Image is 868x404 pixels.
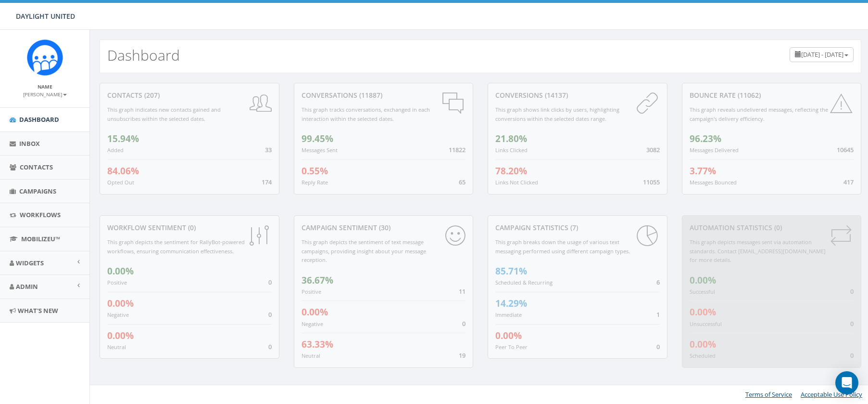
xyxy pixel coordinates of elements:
[656,342,660,351] span: 0
[745,390,792,399] a: Terms of Service
[772,223,782,232] span: (0)
[142,91,160,100] span: (207)
[646,145,660,154] span: 3082
[690,223,854,233] div: Automation Statistics
[302,338,333,351] span: 63.33%
[495,343,528,351] small: Peer To Peer
[20,210,61,219] span: Workflows
[850,351,854,360] span: 0
[302,132,333,145] span: 99.45%
[495,179,538,186] small: Links Not Clicked
[265,145,272,154] span: 33
[107,146,124,154] small: Added
[107,47,180,63] h2: Dashboard
[495,91,660,100] div: conversions
[495,279,553,286] small: Scheduled & Recurring
[690,106,828,122] small: This graph reveals undelivered messages, reflecting the campaign's delivery efficiency.
[495,132,527,145] span: 21.80%
[107,179,134,186] small: Opted Out
[19,115,59,124] span: Dashboard
[21,235,60,243] span: MobilizeU™
[268,278,272,287] span: 0
[302,106,430,122] small: This graph tracks conversations, exchanged in each interaction within the selected dates.
[302,146,338,154] small: Messages Sent
[38,83,52,90] small: Name
[690,352,716,359] small: Scheduled
[449,145,465,154] span: 11822
[302,306,328,318] span: 0.00%
[495,297,527,310] span: 14.29%
[843,178,854,186] span: 417
[543,91,568,100] span: (14137)
[801,390,862,399] a: Acceptable Use Policy
[302,288,321,295] small: Positive
[302,274,333,287] span: 36.67%
[16,282,38,291] span: Admin
[690,146,739,154] small: Messages Delivered
[495,311,522,318] small: Immediate
[495,265,527,277] span: 85.71%
[656,310,660,319] span: 1
[459,351,465,360] span: 19
[23,91,67,98] small: [PERSON_NAME]
[837,145,854,154] span: 10645
[690,238,826,263] small: This graph depicts messages sent via automation standards. Contact [EMAIL_ADDRESS][DOMAIN_NAME] f...
[23,90,67,98] a: [PERSON_NAME]
[690,165,716,177] span: 3.77%
[302,165,328,177] span: 0.55%
[107,223,272,233] div: Workflow Sentiment
[27,39,63,76] img: Rally_Corp_Icon.png
[643,178,660,186] span: 11055
[107,238,245,255] small: This graph depicts the sentiment for RallyBot-powered workflows, ensuring communication effective...
[690,306,716,318] span: 0.00%
[357,91,382,100] span: (11887)
[186,223,196,232] span: (0)
[568,223,578,232] span: (7)
[690,288,715,295] small: Successful
[690,132,721,145] span: 96.23%
[268,342,272,351] span: 0
[107,165,139,177] span: 84.06%
[690,179,737,186] small: Messages Bounced
[302,223,466,233] div: Campaign Sentiment
[656,278,660,287] span: 6
[107,279,127,286] small: Positive
[262,178,272,186] span: 174
[19,187,56,195] span: Campaigns
[107,106,221,122] small: This graph indicates new contacts gained and unsubscribes within the selected dates.
[16,259,44,267] span: Widgets
[18,306,58,315] span: What's New
[462,319,465,328] span: 0
[850,319,854,328] span: 0
[107,91,272,100] div: contacts
[495,146,528,154] small: Links Clicked
[495,165,527,177] span: 78.20%
[107,297,134,310] span: 0.00%
[459,178,465,186] span: 65
[835,371,858,394] div: Open Intercom Messenger
[690,274,716,287] span: 0.00%
[107,265,134,277] span: 0.00%
[736,91,761,100] span: (11062)
[459,287,465,296] span: 11
[690,338,716,351] span: 0.00%
[495,238,630,255] small: This graph breaks down the usage of various text messaging performed using different campaign types.
[495,223,660,233] div: Campaign Statistics
[302,352,320,359] small: Neutral
[377,223,390,232] span: (30)
[302,238,426,263] small: This graph depicts the sentiment of text message campaigns, providing insight about your message ...
[19,139,40,148] span: Inbox
[690,91,854,100] div: Bounce Rate
[268,310,272,319] span: 0
[302,320,323,327] small: Negative
[107,343,126,351] small: Neutral
[107,311,129,318] small: Negative
[107,132,139,145] span: 15.94%
[850,287,854,296] span: 0
[302,91,466,100] div: conversations
[107,329,134,342] span: 0.00%
[302,179,328,186] small: Reply Rate
[495,329,522,342] span: 0.00%
[690,320,722,327] small: Unsuccessful
[495,106,619,122] small: This graph shows link clicks by users, highlighting conversions within the selected dates range.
